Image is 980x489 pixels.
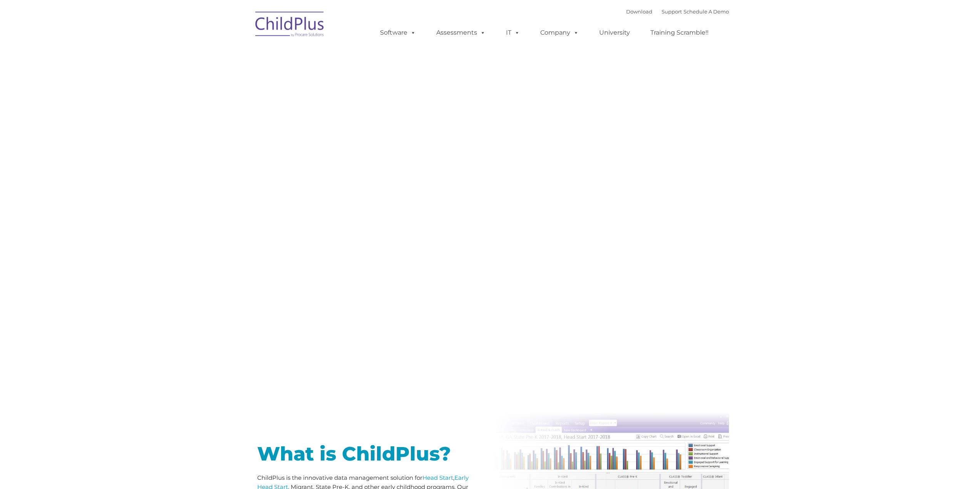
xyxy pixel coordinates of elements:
[626,8,652,15] a: Download
[422,474,453,481] a: Head Start
[591,25,638,40] a: University
[662,8,682,15] a: Support
[533,25,586,40] a: Company
[429,25,493,40] a: Assessments
[251,6,328,45] img: ChildPlus by Procare Solutions
[498,25,528,40] a: IT
[372,25,424,40] a: Software
[626,8,729,15] font: |
[257,444,484,464] h1: What is ChildPlus?
[683,8,729,15] a: Schedule A Demo
[643,25,716,40] a: Training Scramble!!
